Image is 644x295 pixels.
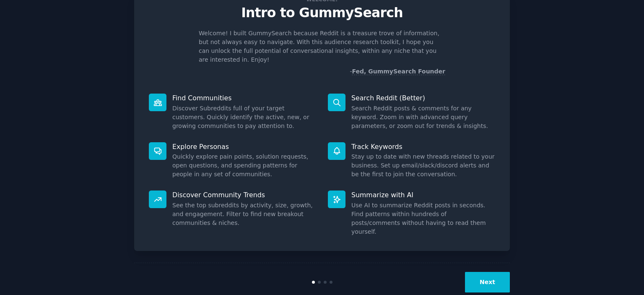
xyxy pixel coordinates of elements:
[352,68,445,75] a: Fed, GummySearch Founder
[351,142,495,151] p: Track Keywords
[172,104,316,131] dd: Discover Subreddits full of your target customers. Quickly identify the active, new, or growing c...
[351,104,495,131] dd: Search Reddit posts & comments for any keyword. Zoom in with advanced query parameters, or zoom o...
[143,5,501,20] p: Intro to GummySearch
[172,191,316,199] p: Discover Community Trends
[351,201,495,236] dd: Use AI to summarize Reddit posts in seconds. Find patterns within hundreds of posts/comments with...
[172,201,316,227] dd: See the top subreddits by activity, size, growth, and engagement. Filter to find new breakout com...
[350,67,445,76] div: -
[172,94,316,102] p: Find Communities
[351,152,495,179] dd: Stay up to date with new threads related to your business. Set up email/slack/discord alerts and ...
[172,152,316,179] dd: Quickly explore pain points, solution requests, open questions, and spending patterns for people ...
[351,191,495,199] p: Summarize with AI
[465,272,510,292] button: Next
[199,29,445,64] p: Welcome! I built GummySearch because Reddit is a treasure trove of information, but not always ea...
[172,142,316,151] p: Explore Personas
[351,94,495,102] p: Search Reddit (Better)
